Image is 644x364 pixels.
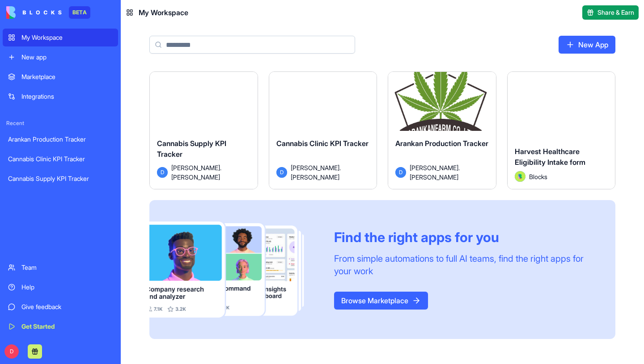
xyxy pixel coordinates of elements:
div: Find the right apps for you [334,229,594,245]
span: Arankan Production Tracker [395,139,488,148]
a: Give feedback [3,298,118,316]
span: D [4,344,19,359]
div: From simple automations to full AI teams, find the right apps for your work [334,252,594,277]
span: My Workspace [139,7,188,18]
a: BETA [6,6,90,19]
a: Get Started [3,318,118,335]
div: Cannabis Supply KPI Tracker [8,174,113,183]
div: Help [21,283,113,292]
a: New App [559,36,615,54]
span: Harvest Healthcare Eligibility Intake form [515,147,585,167]
span: D [157,167,168,178]
div: Arankan Production Tracker [8,135,113,144]
img: Frame_181_egmpey.png [149,222,320,317]
span: Cannabis Supply KPI Tracker [157,139,226,159]
a: Cannabis Supply KPI Tracker [3,170,118,188]
div: Get Started [21,322,113,331]
a: Harvest Healthcare Eligibility Intake formAvatarBlocks [507,71,616,189]
div: My Workspace [21,33,113,42]
a: Arankan Production TrackerD[PERSON_NAME].[PERSON_NAME] [388,71,496,189]
a: Cannabis Clinic KPI TrackerD[PERSON_NAME].[PERSON_NAME] [269,71,377,189]
div: Team [21,263,113,272]
span: [PERSON_NAME].[PERSON_NAME] [171,163,243,182]
span: [PERSON_NAME].[PERSON_NAME] [291,163,363,182]
div: Integrations [21,92,113,101]
span: Blocks [529,172,547,181]
a: Marketplace [3,68,118,86]
a: Arankan Production Tracker [3,130,118,148]
span: Recent [3,120,118,127]
a: Help [3,278,118,296]
a: Team [3,259,118,276]
div: New app [21,53,113,62]
a: Integrations [3,88,118,105]
span: Share & Earn [597,8,634,17]
a: Browse Marketplace [334,292,428,310]
a: Cannabis Supply KPI TrackerD[PERSON_NAME].[PERSON_NAME] [149,71,258,189]
a: Cannabis Clinic KPI Tracker [3,150,118,168]
span: D [395,167,406,178]
a: My Workspace [3,29,118,46]
img: Avatar [515,171,525,182]
a: New app [3,48,118,66]
img: logo [6,6,62,19]
div: Marketplace [21,72,113,81]
div: BETA [69,6,90,19]
button: Share & Earn [582,5,639,20]
span: Cannabis Clinic KPI Tracker [276,139,369,148]
div: Cannabis Clinic KPI Tracker [8,155,113,163]
span: D [276,167,287,178]
div: Give feedback [21,302,113,311]
span: [PERSON_NAME].[PERSON_NAME] [410,163,482,182]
